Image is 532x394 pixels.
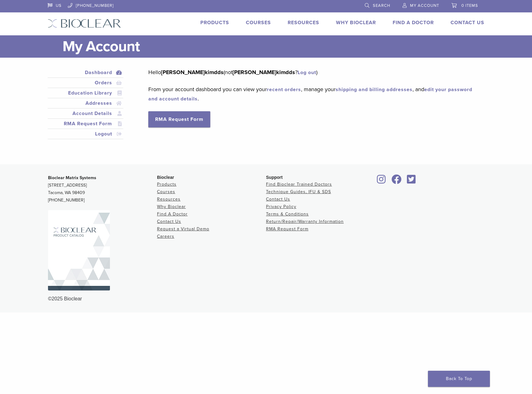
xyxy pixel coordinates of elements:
[405,178,418,184] a: Bioclear
[461,3,478,8] span: 0 items
[49,110,122,117] a: Account Details
[48,19,121,28] img: Bioclear
[148,85,475,103] p: From your account dashboard you can view your , manage your , and .
[157,226,209,232] a: Request a Virtual Demo
[157,175,174,180] span: Bioclear
[267,86,301,93] a: recent orders
[266,204,296,209] a: Privacy Policy
[266,226,308,232] a: RMA Request Form
[157,219,181,224] a: Contact Us
[48,175,96,180] strong: Bioclear Matrix Systems
[266,219,344,224] a: Return/Repair/Warranty Information
[393,20,434,26] a: Find A Doctor
[48,68,123,147] nav: Account pages
[49,89,122,97] a: Education Library
[389,178,403,184] a: Bioclear
[266,197,290,202] a: Contact Us
[157,204,186,209] a: Why Bioclear
[373,3,390,8] span: Search
[246,20,271,26] a: Courses
[375,178,388,184] a: Bioclear
[148,68,475,77] p: Hello (not ? )
[49,130,122,138] a: Logout
[266,182,332,187] a: Find Bioclear Trained Doctors
[410,3,439,8] span: My Account
[298,69,316,76] a: Log out
[49,69,122,76] a: Dashboard
[266,175,283,180] span: Support
[157,182,177,187] a: Products
[49,100,122,107] a: Addresses
[48,174,157,204] p: [STREET_ADDRESS] Tacoma, WA 98409 [PHONE_NUMBER]
[48,295,484,303] div: ©2025 Bioclear
[288,20,319,26] a: Resources
[49,120,122,127] a: RMA Request Form
[157,211,188,217] a: Find A Doctor
[48,210,110,290] img: Bioclear
[428,371,490,387] a: Back To Top
[336,86,412,93] a: shipping and billing addresses
[157,197,181,202] a: Resources
[266,211,309,217] a: Terms & Conditions
[157,189,175,194] a: Courses
[157,234,174,239] a: Careers
[451,20,484,26] a: Contact Us
[148,111,210,127] a: RMA Request Form
[233,69,295,76] strong: [PERSON_NAME]kimdds
[200,20,229,26] a: Products
[161,69,224,76] strong: [PERSON_NAME]kimdds
[266,189,331,194] a: Technique Guides, IFU & SDS
[63,35,484,58] h1: My Account
[49,79,122,86] a: Orders
[336,20,376,26] a: Why Bioclear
